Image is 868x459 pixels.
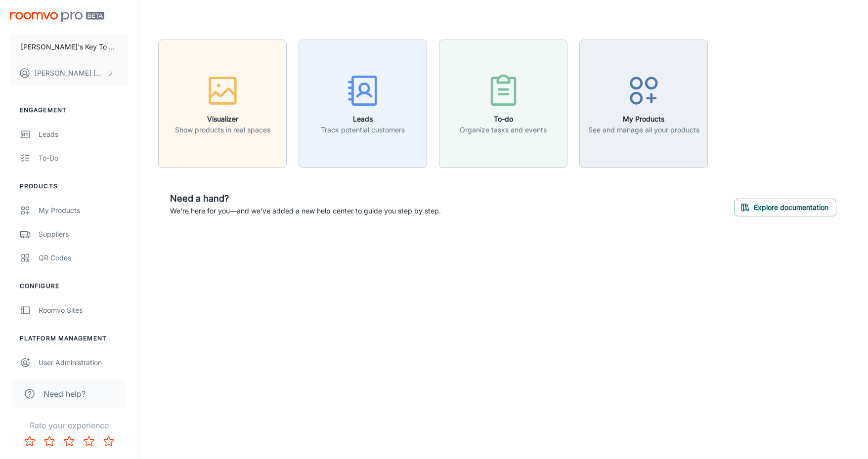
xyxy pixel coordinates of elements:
button: [PERSON_NAME] [PERSON_NAME] [10,60,128,86]
p: [PERSON_NAME] [PERSON_NAME] [35,68,104,79]
button: [PERSON_NAME]'s Key To Home Life [10,34,128,60]
button: Explore documentation [734,199,836,216]
img: Roomvo PRO Beta [10,12,104,22]
a: Explore documentation [734,202,836,211]
p: [PERSON_NAME]'s Key To Home Life [21,42,117,52]
button: To-doOrganize tasks and events [439,40,567,168]
div: Suppliers [39,229,128,240]
div: QR Codes [39,252,128,263]
a: LeadsTrack potential customers [299,98,427,108]
p: We're here for you—and we've added a new help center to guide you step by step. [170,206,441,216]
button: VisualizerShow products in real spaces [158,40,287,168]
h6: Need a hand? [170,192,441,206]
div: Leads [39,129,128,140]
button: LeadsTrack potential customers [299,40,427,168]
a: My ProductsSee and manage all your products [579,98,708,108]
p: Track potential customers [321,125,405,135]
p: Organize tasks and events [460,125,547,135]
h6: Visualizer [175,114,270,125]
h6: To-do [460,114,547,125]
a: To-doOrganize tasks and events [439,98,567,108]
h6: My Products [588,114,699,125]
button: My ProductsSee and manage all your products [579,40,708,168]
h6: Leads [321,114,405,125]
div: To-do [39,153,128,164]
div: My Products [39,205,128,216]
p: Show products in real spaces [175,125,270,135]
p: See and manage all your products [588,125,699,135]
